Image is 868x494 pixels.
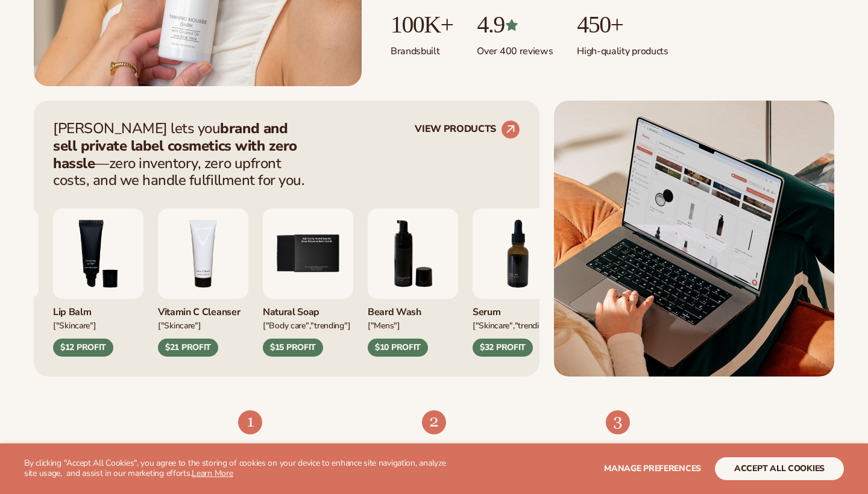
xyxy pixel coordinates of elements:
button: accept all cookies [715,457,844,480]
span: Manage preferences [604,463,701,474]
img: Nature bar of soap. [263,208,353,299]
img: Shopify Image 5 [554,101,834,377]
div: ["SKINCARE","TRENDING"] [473,319,563,331]
img: Shopify Image 7 [238,410,262,434]
div: $12 PROFIT [53,339,113,357]
a: Learn More [192,467,233,479]
p: 100K+ [391,11,453,38]
div: Lip Balm [53,299,143,319]
p: 4.9 [477,11,553,38]
img: Collagen and retinol serum. [473,208,563,299]
div: ["Skincare"] [158,319,248,331]
p: High-quality products [577,38,668,58]
p: 450+ [577,11,668,38]
img: Vitamin c cleanser. [158,208,248,299]
strong: brand and sell private label cosmetics with zero hassle [53,119,297,173]
a: VIEW PRODUCTS [415,120,520,139]
button: Manage preferences [604,457,701,480]
div: ["BODY Care","TRENDING"] [263,319,353,331]
div: $15 PROFIT [263,339,323,357]
img: Smoothing lip balm. [53,208,143,299]
div: 6 / 9 [368,208,458,357]
div: 3 / 9 [53,208,143,357]
div: $32 PROFIT [473,339,533,357]
div: 7 / 9 [473,208,563,357]
p: By clicking "Accept All Cookies", you agree to the storing of cookies on your device to enhance s... [24,458,453,479]
div: Beard Wash [368,299,458,319]
div: Natural Soap [263,299,353,319]
div: ["mens"] [368,319,458,331]
div: $21 PROFIT [158,339,218,357]
div: ["SKINCARE"] [53,319,143,331]
div: Serum [473,299,563,319]
div: Vitamin C Cleanser [158,299,248,319]
img: Shopify Image 8 [422,410,446,434]
div: $10 PROFIT [368,339,428,357]
img: Foaming beard wash. [368,208,458,299]
img: Shopify Image 9 [606,410,630,434]
div: 4 / 9 [158,208,248,357]
p: [PERSON_NAME] lets you —zero inventory, zero upfront costs, and we handle fulfillment for you. [53,120,312,189]
div: 5 / 9 [263,208,353,357]
p: Brands built [391,38,453,58]
p: Over 400 reviews [477,38,553,58]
